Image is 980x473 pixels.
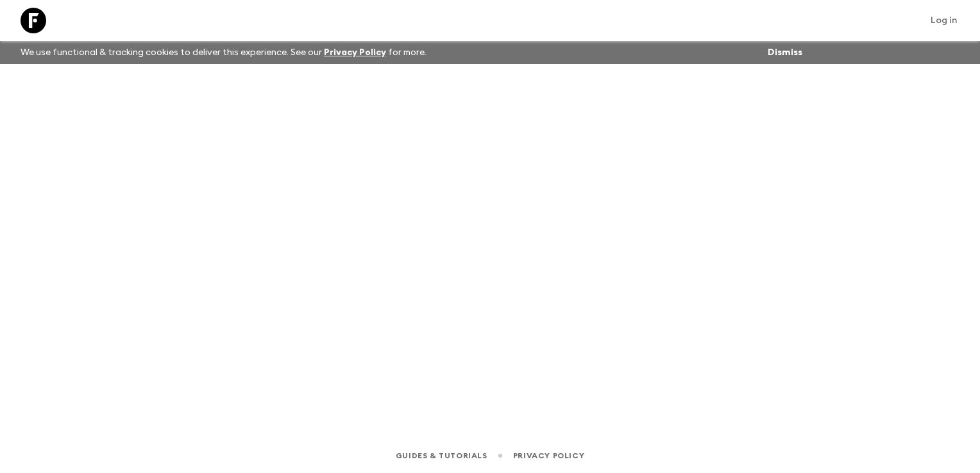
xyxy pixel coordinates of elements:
[513,449,584,463] a: Privacy Policy
[924,12,965,29] a: Log in
[324,48,386,57] a: Privacy Policy
[15,41,432,64] p: We use functional & tracking cookies to deliver this experience. See our for more.
[396,449,487,463] a: Guides & Tutorials
[765,44,806,62] button: Dismiss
